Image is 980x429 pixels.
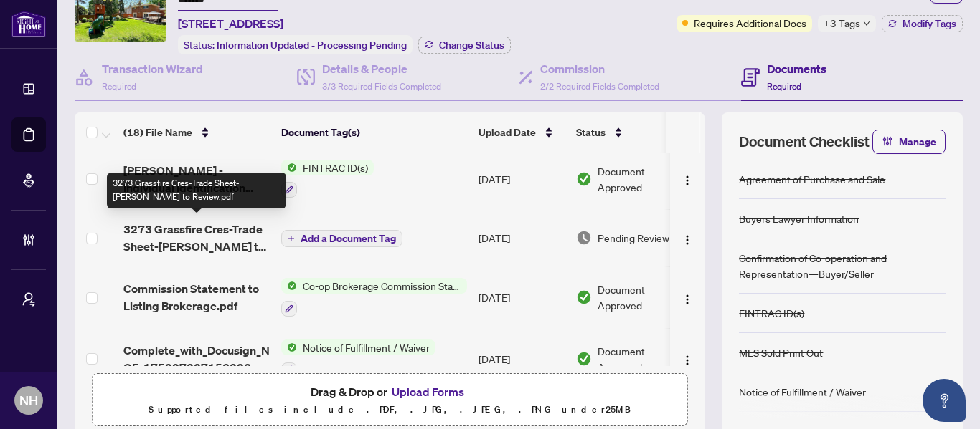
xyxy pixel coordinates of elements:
[540,81,659,92] span: 2/2 Required Fields Completed
[694,15,806,31] span: Requires Additional Docs
[570,112,692,153] th: Status
[322,81,441,92] span: 3/3 Required Fields Completed
[11,11,46,37] img: logo
[682,234,693,246] img: Logo
[473,148,570,210] td: [DATE]
[281,339,435,378] button: Status IconNotice of Fulfillment / Waiver
[107,173,286,208] div: 3273 Grassfire Cres-Trade Sheet-[PERSON_NAME] to Review.pdf
[676,347,699,370] button: Logo
[281,230,402,247] button: Add a Document Tag
[123,162,270,196] span: [PERSON_NAME] - Individual Identification Information Record 2.pdf
[281,160,297,175] img: Status Icon
[288,235,295,242] span: plus
[473,266,570,328] td: [DATE]
[123,280,270,314] span: Commission Statement to Listing Brokerage.pdf
[598,163,687,195] span: Document Approved
[418,37,511,54] button: Change Status
[281,229,402,248] button: Add a Document Tag
[739,171,885,187] div: Agreement of Purchase and Sale
[767,60,826,77] h4: Documents
[118,112,275,153] th: (18) File Name
[540,60,659,77] h4: Commission
[297,278,467,294] span: Co-op Brokerage Commission Statement
[739,384,866,400] div: Notice of Fulfillment / Waiver
[682,355,693,366] img: Logo
[281,278,297,294] img: Status Icon
[576,289,592,305] img: Document Status
[101,401,678,418] p: Supported files include .PDF, .JPG, .JPEG, .PNG under 25 MB
[767,81,801,92] span: Required
[739,250,946,281] div: Confirmation of Co-operation and Representation—Buyer/Seller
[19,390,38,410] span: NH
[479,125,536,140] span: Upload Date
[598,230,669,246] span: Pending Review
[217,39,407,52] span: Information Updated - Processing Pending
[178,35,413,54] div: Status:
[923,379,966,422] button: Open asap
[275,112,473,153] th: Document Tag(s)
[473,328,570,390] td: [DATE]
[676,226,699,249] button: Logo
[899,130,936,153] span: Manage
[863,20,870,27] span: down
[882,15,963,32] button: Modify Tags
[473,112,570,153] th: Upload Date
[281,339,297,355] img: Status Icon
[281,160,374,198] button: Status IconFINTRAC ID(s)
[739,211,859,226] div: Buyers Lawyer Information
[739,344,823,360] div: MLS Sold Print Out
[872,130,946,154] button: Manage
[739,305,804,321] div: FINTRAC ID(s)
[387,382,468,401] button: Upload Forms
[297,339,435,355] span: Notice of Fulfillment / Waiver
[322,60,441,77] h4: Details & People
[739,132,870,152] span: Document Checklist
[576,171,592,187] img: Document Status
[123,221,270,255] span: 3273 Grassfire Cres-Trade Sheet-[PERSON_NAME] to Review.pdf
[682,294,693,305] img: Logo
[682,175,693,186] img: Logo
[123,125,192,140] span: (18) File Name
[102,81,136,92] span: Required
[598,281,687,313] span: Document Approved
[903,19,956,29] span: Modify Tags
[676,286,699,309] button: Logo
[178,15,283,32] span: [STREET_ADDRESS]
[123,342,270,376] span: Complete_with_Docusign_NOF_175227007153023.pdf
[311,382,468,401] span: Drag & Drop or
[297,160,374,175] span: FINTRAC ID(s)
[301,233,396,244] span: Add a Document Tag
[676,168,699,191] button: Logo
[93,374,687,427] span: Drag & Drop orUpload FormsSupported files include .PDF, .JPG, .JPEG, .PNG under25MB
[439,40,504,50] span: Change Status
[281,278,467,317] button: Status IconCo-op Brokerage Commission Statement
[102,60,203,77] h4: Transaction Wizard
[576,230,592,246] img: Document Status
[576,125,606,140] span: Status
[22,292,36,307] span: user-switch
[473,209,570,266] td: [DATE]
[824,15,860,32] span: +3 Tags
[576,351,592,367] img: Document Status
[598,343,687,375] span: Document Approved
